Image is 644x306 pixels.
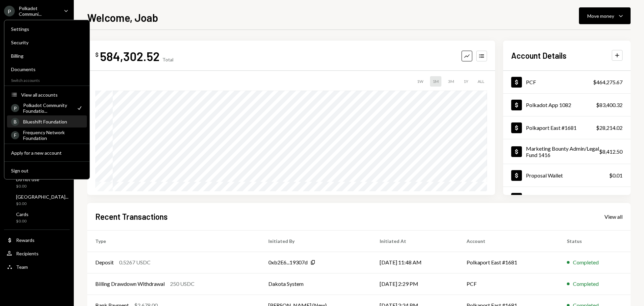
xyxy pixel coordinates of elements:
div: P [11,104,19,112]
button: Move money [579,7,631,24]
div: $464,275.67 [593,78,623,86]
div: Polkadot Communi... [19,5,58,17]
div: ALL [475,76,487,87]
div: Recipients [16,251,39,256]
div: Completed [573,280,599,288]
div: Settings [11,26,83,32]
div: 3M [445,76,457,87]
a: Security [7,36,87,48]
div: Rewards [16,237,35,243]
a: Team [4,261,70,273]
a: Settings [7,23,87,35]
th: Account [459,230,558,252]
div: Switch accounts [4,76,90,83]
a: Polkadot App 1082$83,400.32 [503,94,631,116]
div: Team [16,264,28,270]
div: Polkadot Community Foundatio... [23,102,72,114]
div: Cards [16,211,29,217]
div: $83,400.32 [596,101,623,109]
div: Polkaport East #1681 [526,124,577,131]
button: Sign out [7,165,87,177]
div: Polkadot App 1082 [526,102,571,108]
div: 1W [414,76,426,87]
div: Billing [11,53,83,59]
h2: Account Details [511,50,567,61]
div: View all [604,213,623,220]
div: 0xb2E6...19307d [268,258,308,266]
th: Initiated At [372,230,459,252]
a: $0.00 [503,187,631,209]
div: B [11,118,19,126]
a: Polkaport East #1681$28,214.02 [503,116,631,139]
div: PCF [526,79,536,85]
div: 1M [430,76,441,87]
a: Marketing Bounty Admin/Legal Fund 1416$8,412.50 [503,139,631,164]
a: Do not use$0.00 [4,174,70,191]
td: PCF [459,273,558,295]
a: BBlueshift Foundation [7,115,87,127]
a: Billing [7,50,87,62]
div: $ [95,51,99,58]
td: Polkaport East #1681 [459,252,558,273]
h2: Recent Transactions [95,211,168,222]
div: Frequency Network Foundation [23,130,83,141]
th: Type [87,230,260,252]
button: Apply for a new account [7,147,87,159]
a: [GEOGRAPHIC_DATA]...$0.00 [4,192,71,208]
div: $0.00 [609,194,623,202]
div: $0.01 [609,171,623,180]
a: Documents [7,63,87,75]
div: P [4,6,15,16]
td: [DATE] 11:48 AM [372,252,459,273]
div: $8,412.50 [599,148,623,156]
a: View all [604,213,623,220]
div: F [11,131,19,139]
div: Security [11,40,83,45]
div: Marketing Bounty Admin/Legal Fund 1416 [526,145,599,158]
div: $0.00 [16,184,39,189]
div: $0.00 [16,201,68,207]
div: View all accounts [21,92,83,98]
div: Apply for a new account [11,150,83,156]
h1: Welcome, Joab [87,11,158,24]
div: $28,214.02 [596,124,623,132]
td: [DATE] 2:29 PM [372,273,459,295]
a: Recipients [4,247,70,259]
div: Completed [573,258,599,266]
div: Billing Drawdown Withdrawal [95,280,165,288]
div: Total [162,57,173,62]
th: Initiated By [260,230,372,252]
a: Rewards [4,234,70,246]
td: Dakota System [260,273,372,295]
th: Status [559,230,631,252]
div: Blueshift Foundation [23,119,83,124]
div: Move money [587,12,614,19]
div: Sign out [11,168,83,173]
div: Proposal Wallet [526,172,563,178]
div: [GEOGRAPHIC_DATA]... [16,194,68,200]
div: 1Y [461,76,471,87]
a: FFrequency Network Foundation [7,129,87,141]
div: 584,302.52 [100,49,160,64]
div: 0.5267 USDC [119,258,151,266]
div: Deposit [95,258,114,266]
div: Documents [11,66,83,72]
a: Proposal Wallet$0.01 [503,164,631,187]
a: Cards$0.00 [4,209,70,225]
div: $0.00 [16,218,29,224]
a: PCF$464,275.67 [503,71,631,93]
div: 250 USDC [170,280,195,288]
button: View all accounts [7,89,87,101]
